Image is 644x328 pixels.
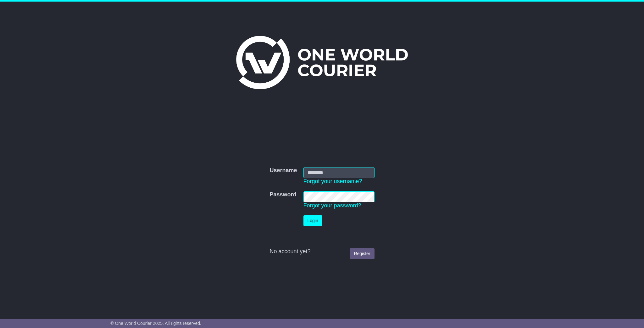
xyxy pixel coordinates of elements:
[110,321,201,326] span: © One World Courier 2025. All rights reserved.
[350,248,374,259] a: Register
[269,167,297,174] label: Username
[269,191,296,198] label: Password
[303,178,362,184] a: Forgot your username?
[303,202,361,209] a: Forgot your password?
[236,36,408,89] img: One World
[303,215,322,226] button: Login
[269,248,374,255] div: No account yet?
